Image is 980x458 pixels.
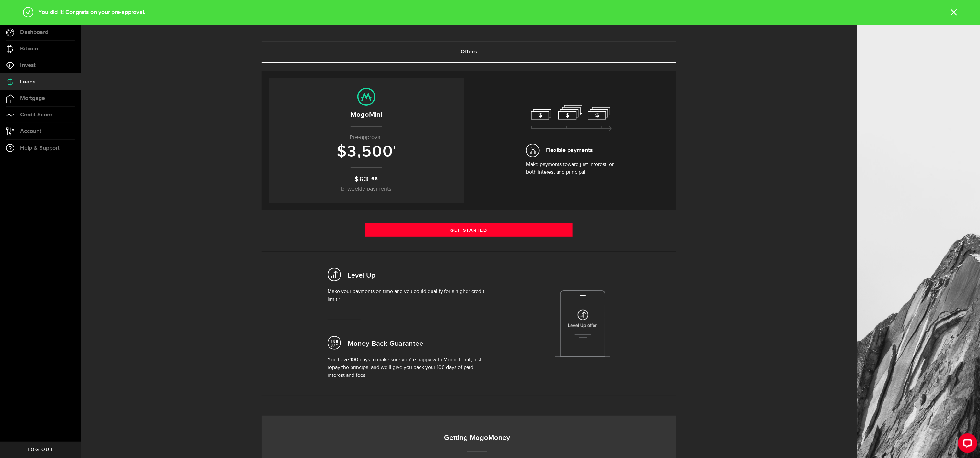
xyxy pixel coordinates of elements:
span: Credit Score [20,112,52,118]
p: Pre-approval: [275,133,458,142]
p: You have 100 days to make sure you’re happy with Mogo. If not, just repay the principal and we’ll... [328,356,489,379]
span: Account [20,128,41,134]
span: bi-weekly payments [341,186,392,192]
span: Flexible payments [546,146,593,155]
span: Loans [20,79,35,85]
p: Make payments toward just interest, or both interest and principal! [526,161,617,176]
span: Invest [20,62,36,68]
div: You did it! Congrats on your pre-approval. [34,8,951,16]
h2: Money-Back Guarantee [348,339,423,349]
span: Mortgage [20,95,45,101]
span: 63 [359,175,369,184]
sup: 2 [339,297,340,300]
ul: Tabs Navigation [262,41,676,63]
span: Dashboard [20,29,48,35]
h3: Getting MogoMoney [278,433,676,443]
h2: MogoMini [275,109,458,120]
span: Bitcoin [20,46,38,52]
span: 3,500 [347,142,394,161]
span: $ [354,175,359,184]
sup: .66 [369,175,378,182]
span: $ [337,142,347,161]
p: Make your payments on time and you could qualify for a higher credit limit. [328,288,489,303]
sup: 1 [394,145,396,151]
h2: Level Up [348,271,375,281]
span: Help & Support [20,145,60,151]
a: Offers [262,42,676,62]
iframe: LiveChat chat widget [953,431,980,458]
span: Log out [28,447,53,452]
a: Get Started [365,223,573,237]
